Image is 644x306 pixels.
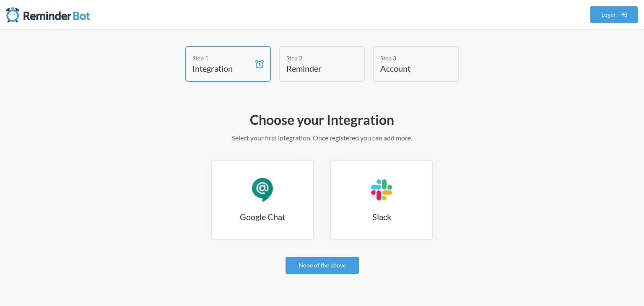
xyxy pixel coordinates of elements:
[286,62,345,74] h4: Reminder
[79,133,565,143] p: Select your first integration. Once registered you can add more.
[286,257,359,274] a: None of the above
[380,62,439,74] h4: Account
[6,6,90,23] img: Reminder Bot
[331,211,432,223] h3: Slack
[380,54,439,62] div: Step 3
[192,62,251,74] h4: Integration
[212,211,313,223] h3: Google Chat
[590,6,638,23] a: Login
[79,111,565,129] h2: Choose your Integration
[192,54,251,62] div: Step 1
[286,54,345,62] div: Step 2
